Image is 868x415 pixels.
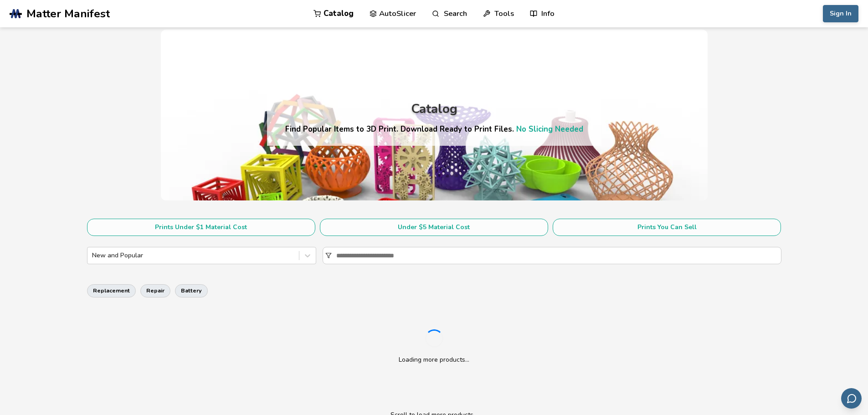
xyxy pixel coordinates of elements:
[841,388,862,409] button: Send feedback via email
[516,124,583,134] a: No Slicing Needed
[285,124,583,134] h4: Find Popular Items to 3D Print. Download Ready to Print Files.
[92,252,94,259] input: New and Popular
[175,284,208,297] button: battery
[87,219,315,236] button: Prints Under $1 Material Cost
[553,219,781,236] button: Prints You Can Sell
[411,102,457,116] div: Catalog
[399,355,469,364] p: Loading more products...
[26,7,110,20] span: Matter Manifest
[87,284,136,297] button: replacement
[823,5,858,22] button: Sign In
[320,219,548,236] button: Under $5 Material Cost
[140,284,170,297] button: repair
